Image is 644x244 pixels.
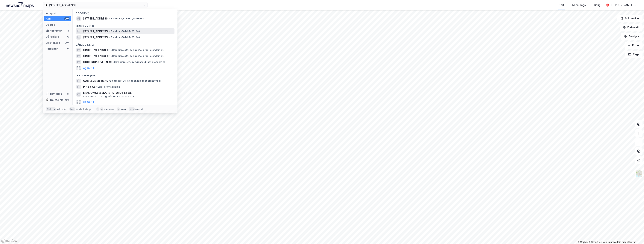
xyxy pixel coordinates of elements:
span: • [109,30,110,33]
div: avbryt [135,108,143,111]
div: 70 [66,35,69,38]
div: Google (1) [73,9,177,16]
div: Kart [559,3,564,7]
button: Tags [625,51,643,58]
span: • [109,79,110,82]
a: OpenStreetMap [589,241,607,243]
iframe: Chat Widget [625,226,644,244]
div: Delete history [50,98,69,102]
div: Gårdeiere (70) [73,40,177,47]
span: Gårdeiere • Utl. av egen/leid fast eiendom el. [111,55,164,58]
div: Kontrollprogram for chat [625,226,644,244]
div: Historikk [46,92,62,96]
button: og 96 til [83,100,94,104]
span: [STREET_ADDRESS] [83,29,109,34]
div: Leietakere (99+) [73,71,177,78]
span: GRORUDVEIEN 63 AS [83,54,110,58]
div: Alle [46,17,51,21]
div: Eiendommer [46,29,62,33]
div: 0 [66,92,69,95]
span: • [113,61,114,63]
span: OIOI GRORUDVEIEN AS [83,60,112,64]
div: Leietakere [46,41,60,45]
button: Datasett [620,24,643,31]
span: Eiendom • [STREET_ADDRESS] [109,17,145,20]
span: GRORUDVEIEN 99 AS [83,48,110,52]
span: • [109,17,110,20]
span: [STREET_ADDRESS] [83,35,109,40]
span: Leietaker • Utl. av egen/leid fast eiendom el. [83,95,134,98]
div: tab [69,107,75,111]
span: • [96,85,97,88]
img: logo.a4113a55bc3d86da70a041830d287a7e.svg [6,2,34,8]
div: Kategori [46,12,71,15]
a: Mapbox homepage [1,239,18,243]
div: 0 [66,47,69,50]
div: markere [104,108,114,111]
div: nytt søk [57,108,66,111]
span: Leietaker • Revisjon [96,85,120,88]
div: Google [46,23,55,27]
div: Gårdeiere [46,35,59,39]
button: Bokmerker [617,15,643,22]
img: Z [635,170,642,177]
div: Bolig [594,3,601,7]
div: [PERSON_NAME] [611,3,632,7]
span: • [111,49,112,51]
span: Leietaker • Utl. av egen/leid fast eiendom el. [109,79,161,82]
div: 1 [66,23,69,26]
span: [STREET_ADDRESS] [83,16,109,21]
span: • [109,36,110,39]
span: Gårdeiere • Utl. av egen/leid fast eiendom el. [113,61,165,64]
a: Mapbox [578,241,588,243]
div: neste kategori [76,108,93,111]
span: • [111,55,112,57]
div: Mine Tags [572,3,586,7]
span: EIENDOMSSELSKAPET STORGT 55 AS [83,91,173,95]
div: Eiendommer (2) [73,22,177,28]
div: 2 [66,29,69,32]
button: og 67 til [83,66,94,70]
span: GAMLEVEIEN 55 AS [83,79,108,83]
button: Analyse [621,33,643,40]
span: PIA 55 AS [83,85,95,89]
div: 99+ [64,17,69,20]
span: Eiendom • 301-94-20-0-0 [109,30,140,33]
div: 99+ [64,41,69,44]
div: Ctrl + k [46,107,56,111]
span: Gårdeiere • Utl. av egen/leid fast eiendom el. [111,49,164,52]
div: Personer [46,47,58,51]
div: esc [129,107,135,111]
input: Søk på adresse, matrikkel, gårdeiere, leietakere eller personer [47,2,143,8]
button: Filter [625,42,643,49]
span: Eiendom • 301-94-20-0-0 [109,36,140,39]
a: Improve this map [608,241,626,243]
div: velg [121,108,126,111]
